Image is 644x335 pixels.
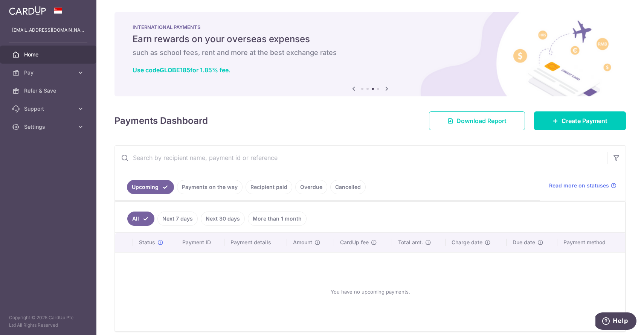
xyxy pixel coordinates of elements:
[429,111,525,130] a: Download Report
[127,180,174,194] a: Upcoming
[201,212,245,226] a: Next 30 days
[114,12,626,96] img: International Payment Banner
[293,239,312,246] span: Amount
[562,116,607,125] span: Create Payment
[248,212,307,226] a: More than 1 month
[177,180,243,194] a: Payments on the way
[24,87,74,94] span: Refer & Save
[595,312,636,331] iframe: Opens a widget where you can find more information
[340,239,369,246] span: CardUp fee
[115,146,607,170] input: Search by recipient name, payment id or reference
[224,233,287,252] th: Payment details
[12,26,84,34] p: [EMAIL_ADDRESS][DOMAIN_NAME]
[160,66,190,74] b: GLOBE185
[133,33,608,45] h5: Earn rewards on your overseas expenses
[24,105,74,113] span: Support
[557,233,625,252] th: Payment method
[456,116,507,125] span: Download Report
[133,48,608,57] h6: such as school fees, rent and more at the best exchange rates
[124,259,616,325] div: You have no upcoming payments.
[534,111,626,130] a: Create Payment
[127,212,154,226] a: All
[452,239,482,246] span: Charge date
[176,233,224,252] th: Payment ID
[9,6,46,15] img: CardUp
[549,182,609,189] span: Read more on statuses
[330,180,366,194] a: Cancelled
[246,180,292,194] a: Recipient paid
[513,239,535,246] span: Due date
[133,66,230,74] a: Use codeGLOBE185for 1.85% fee.
[139,239,155,246] span: Status
[133,24,608,30] p: INTERNATIONAL PAYMENTS
[398,239,423,246] span: Total amt.
[24,123,74,131] span: Settings
[24,51,74,58] span: Home
[295,180,327,194] a: Overdue
[549,182,617,189] a: Read more on statuses
[24,69,74,76] span: Pay
[114,114,208,128] h4: Payments Dashboard
[157,212,198,226] a: Next 7 days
